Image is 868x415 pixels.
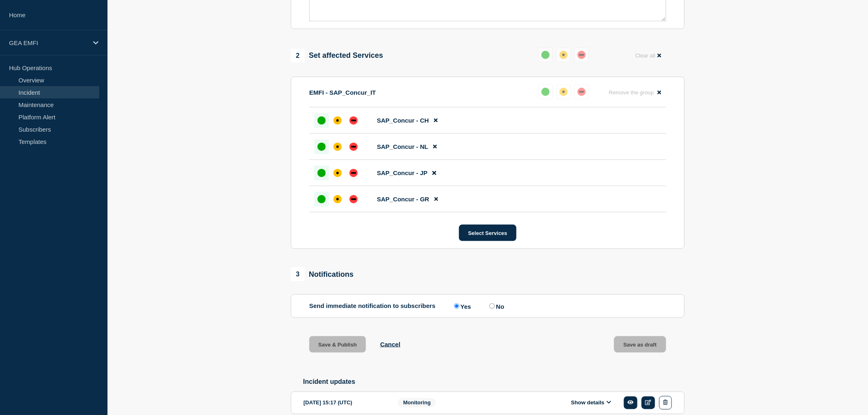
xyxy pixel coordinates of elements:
[614,336,666,353] button: Save as draft
[609,89,654,96] span: Remove the group
[538,84,553,99] button: up
[454,303,459,309] input: Yes
[349,143,358,151] div: down
[309,89,376,96] p: EMFI - SAP_Concur_IT
[538,48,553,62] button: up
[291,267,354,281] div: Notifications
[291,267,305,281] span: 3
[333,195,342,203] div: affected
[349,195,358,203] div: down
[487,302,504,310] label: No
[318,169,326,177] div: up
[309,302,436,310] p: Send immediate notification to subscribers
[452,302,471,310] label: Yes
[459,225,516,241] button: Select Services
[318,143,326,151] div: up
[578,88,586,96] div: down
[630,48,666,64] button: Clear all
[556,84,571,99] button: affected
[349,116,358,125] div: down
[291,49,305,63] span: 2
[541,51,550,59] div: up
[303,379,685,386] h2: Incident updates
[556,48,571,62] button: affected
[574,48,589,62] button: down
[569,399,614,406] button: Show details
[377,117,429,124] span: SAP_Concur - CH
[398,398,436,408] span: Monitoring
[489,303,495,309] input: No
[377,169,427,176] span: SAP_Concur - JP
[377,196,429,203] span: SAP_Concur - GR
[578,51,586,59] div: down
[349,169,358,177] div: down
[560,51,568,59] div: affected
[380,341,400,348] button: Cancel
[318,195,326,203] div: up
[304,396,386,410] div: [DATE] 15:17 (UTC)
[541,88,550,96] div: up
[291,49,383,63] div: Set affected Services
[9,39,88,46] p: GEA EMFI
[333,169,342,177] div: affected
[333,143,342,151] div: affected
[377,143,428,150] span: SAP_Concur - NL
[309,336,366,353] button: Save & Publish
[560,88,568,96] div: affected
[574,84,589,99] button: down
[318,116,326,125] div: up
[604,84,666,100] button: Remove the group
[309,302,666,310] div: Send immediate notification to subscribers
[333,116,342,125] div: affected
